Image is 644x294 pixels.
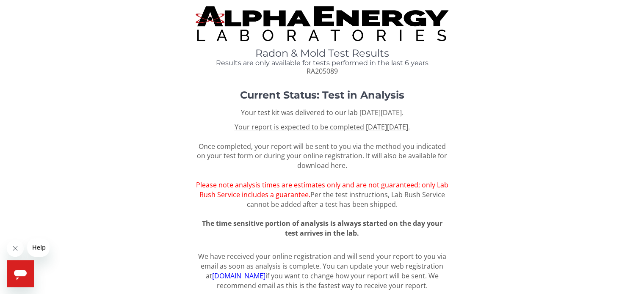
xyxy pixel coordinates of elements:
p: We have received your online registration and will send your report to you via email as soon as a... [196,252,448,290]
h4: Results are only available for tests performed in the last 6 years [196,59,448,67]
span: Per the test instructions, Lab Rush Service cannot be added after a test has been shipped. [246,190,445,209]
iframe: Button to launch messaging window [7,260,34,287]
span: RA205089 [306,66,337,76]
u: Your report is expected to be completed [DATE][DATE]. [234,122,409,132]
img: TightCrop.jpg [196,6,448,41]
iframe: Close message [7,240,24,257]
strong: Current Status: Test in Analysis [240,89,404,101]
span: Once completed, your report will be sent to you via the method you indicated on your test form or... [196,122,448,209]
a: [DOMAIN_NAME] [212,271,265,280]
iframe: Message from company [27,238,50,257]
span: Please note analysis times are estimates only and are not guaranteed; only Lab Rush Service inclu... [196,180,448,199]
span: The time sensitive portion of analysis is always started on the day your test arrives in the lab. [202,219,442,238]
p: Your test kit was delivered to our lab [DATE][DATE]. [196,108,448,118]
h1: Radon & Mold Test Results [196,48,448,59]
